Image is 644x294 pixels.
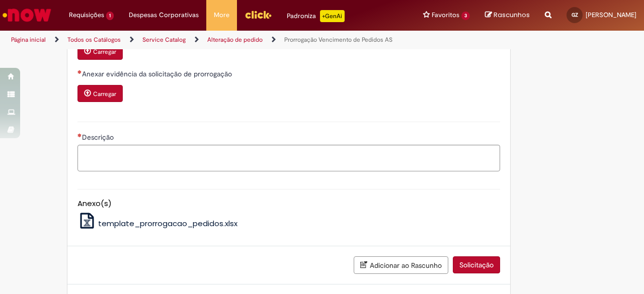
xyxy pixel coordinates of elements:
p: +GenAi [320,10,345,22]
span: template_prorrogacao_pedidos.xlsx [98,218,237,229]
a: Prorrogação Vencimento de Pedidos AS [284,36,392,44]
ul: Trilhas de página [8,31,422,49]
small: Carregar [93,48,116,56]
img: click_logo_yellow_360x200.png [245,7,272,22]
span: Requisições [69,10,104,20]
span: Rascunhos [494,10,530,20]
span: [PERSON_NAME] [586,11,636,19]
button: Carregar anexo de Anexar evidência da solicitação de prorrogação Required [77,85,123,102]
span: Necessários [77,133,82,137]
small: Carregar [93,90,116,98]
a: Todos os Catálogos [67,36,121,44]
span: 3 [461,12,470,20]
span: Favoritos [432,10,459,20]
button: Carregar anexo de Anexar Template de Prorrogação Required [77,43,123,60]
button: Adicionar ao Rascunho [354,256,448,274]
a: Página inicial [11,36,46,44]
h5: Anexo(s) [77,200,500,208]
a: Alteração de pedido [207,36,263,44]
span: Anexar evidência da solicitação de prorrogação [82,69,234,78]
a: Rascunhos [485,11,530,20]
div: Padroniza [287,10,345,22]
a: template_prorrogacao_pedidos.xlsx [77,218,238,229]
span: Necessários [77,70,82,74]
button: Solicitação [453,256,500,273]
textarea: Descrição [77,145,500,171]
span: Despesas Corporativas [129,10,199,20]
span: GZ [572,12,578,18]
span: More [214,10,229,20]
img: ServiceNow [1,5,53,25]
a: Service Catalog [142,36,186,44]
span: 1 [106,12,114,20]
span: Descrição [82,133,116,142]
